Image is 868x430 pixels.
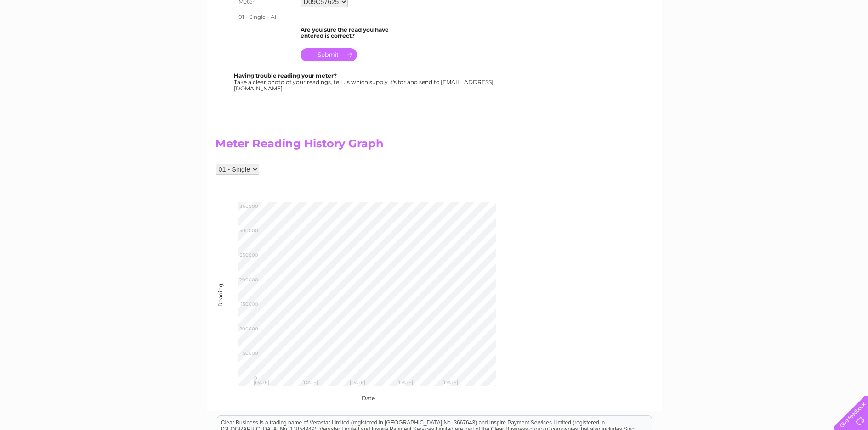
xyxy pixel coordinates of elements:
a: Contact [807,39,829,46]
div: Clear Business is a trading name of Verastar Limited (registered in [GEOGRAPHIC_DATA] No. 3667643... [217,5,652,45]
div: Date [216,386,537,402]
img: logo.png [30,24,77,52]
td: Are you sure the read you have entered is correct? [298,24,413,42]
a: 0333 014 3131 [695,5,758,16]
a: Energy [729,39,749,46]
a: Blog [788,39,801,46]
a: Telecoms [755,39,783,46]
input: Submit [301,48,357,61]
b: Having trouble reading your meter? [234,72,337,79]
a: Water [706,39,724,46]
div: Reading [217,297,223,307]
div: Take a clear photo of your readings, tell us which supply it's for and send to [EMAIL_ADDRESS][DO... [234,73,495,91]
h2: Meter Reading History Graph [216,137,537,155]
th: 01 - Single - All [234,10,298,24]
a: Log out [838,39,859,46]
